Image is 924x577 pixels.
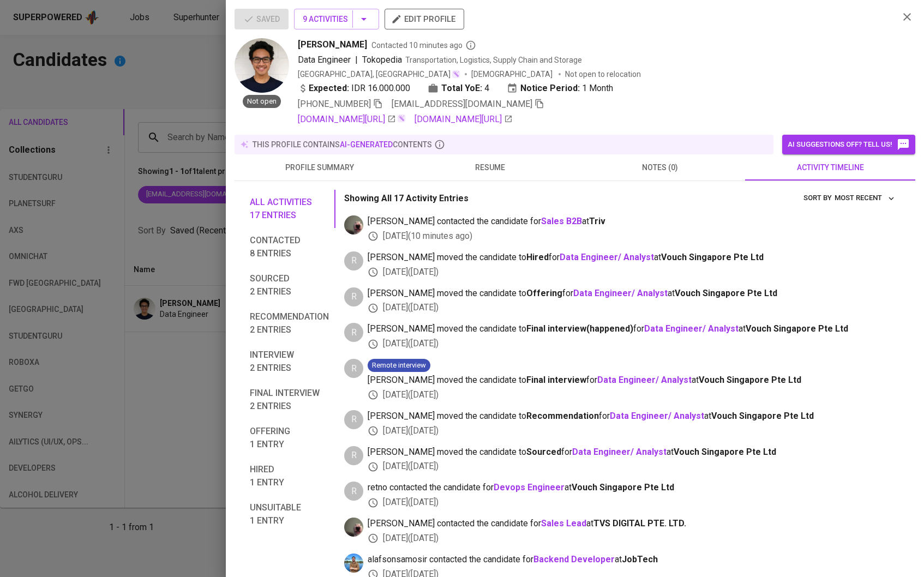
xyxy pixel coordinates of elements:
b: Recommendation [526,411,599,421]
span: [PERSON_NAME] moved the candidate to for at [368,251,898,264]
span: Offering 1 entry [250,425,329,451]
div: 1 Month [507,82,613,95]
span: Remote interview [368,360,430,371]
span: [PERSON_NAME] moved the candidate to for at [368,374,898,387]
img: aji.muda@glints.com [344,215,363,235]
span: Vouch Singapore Pte Ltd [699,375,801,385]
div: R [344,410,363,429]
span: [PERSON_NAME] moved the candidate to for at [368,446,898,459]
div: [DATE] ( [DATE] ) [368,425,898,437]
img: magic_wand.svg [452,70,460,79]
a: Sales Lead [541,518,586,528]
span: Contacted 8 entries [250,234,329,260]
button: AI suggestions off? Tell us! [782,135,915,154]
span: TVS DIGITAL PTE. LTD. [593,518,686,528]
span: Vouch Singapore Pte Ltd [675,288,777,298]
b: Backend Developer [533,554,615,564]
span: Vouch Singapore Pte Ltd [711,411,814,421]
span: notes (0) [581,161,739,175]
div: [DATE] ( [DATE] ) [368,302,898,314]
p: Not open to relocation [565,69,641,80]
div: R [344,323,363,342]
img: magic_wand.svg [397,114,406,123]
b: Final interview ( happened ) [526,323,633,334]
a: Data Engineer/ Analyst [572,447,667,457]
p: Showing All 17 Activity Entries [344,192,469,205]
span: Triv [589,216,605,226]
span: activity timeline [752,161,909,175]
img: 8b41370b3879bb9bcbc20fe54856619d.jpg [235,38,289,93]
a: [DOMAIN_NAME][URL] [298,113,396,126]
div: R [344,482,363,501]
span: All activities 17 entries [250,196,329,222]
span: AI-generated [340,140,393,149]
a: [DOMAIN_NAME][URL] [415,113,513,126]
span: Data Engineer [298,55,351,65]
span: AI suggestions off? Tell us! [788,138,910,151]
span: sort by [803,194,832,202]
button: edit profile [385,9,464,29]
span: Contacted 10 minutes ago [371,40,476,51]
div: R [344,251,363,271]
span: [PHONE_NUMBER] [298,99,371,109]
span: alafsonsamosir contacted the candidate for at [368,554,898,566]
span: Vouch Singapore Pte Ltd [746,323,848,334]
img: alafson@glints.com [344,554,363,573]
span: edit profile [393,12,455,26]
b: Notice Period: [520,82,580,95]
b: Data Engineer/ Analyst [610,411,704,421]
div: [DATE] ( [DATE] ) [368,389,898,401]
span: 4 [484,82,489,95]
svg: By Batam recruiter [465,40,476,51]
div: IDR 16.000.000 [298,82,410,95]
span: Not open [243,97,281,107]
div: [DATE] ( [DATE] ) [368,460,898,473]
span: Final interview 2 entries [250,387,329,413]
span: resume [411,161,568,175]
a: edit profile [385,14,464,23]
span: Vouch Singapore Pte Ltd [572,482,674,492]
a: Data Engineer/ Analyst [573,288,668,298]
img: aji.muda@glints.com [344,518,363,537]
div: [GEOGRAPHIC_DATA], [GEOGRAPHIC_DATA] [298,69,460,80]
span: Transportation, Logistics, Supply Chain and Storage [405,56,582,64]
span: [PERSON_NAME] moved the candidate to for at [368,410,898,423]
span: [PERSON_NAME] contacted the candidate for at [368,518,898,530]
b: Offering [526,288,562,298]
b: Sourced [526,447,561,457]
span: Sourced 2 entries [250,272,329,298]
div: R [344,446,363,465]
div: R [344,287,363,306]
span: [DEMOGRAPHIC_DATA] [471,69,554,80]
span: Vouch Singapore Pte Ltd [661,252,764,262]
span: 9 Activities [303,13,370,26]
p: this profile contains contents [253,139,432,150]
span: | [355,53,358,67]
span: Hired 1 entry [250,463,329,489]
b: Hired [526,252,549,262]
button: sort by [832,190,898,207]
div: R [344,359,363,378]
b: Data Engineer/ Analyst [597,375,692,385]
div: [DATE] ( [DATE] ) [368,266,898,279]
span: [PERSON_NAME] moved the candidate to for at [368,287,898,300]
button: 9 Activities [294,9,379,29]
span: [EMAIL_ADDRESS][DOMAIN_NAME] [392,99,532,109]
b: Expected: [309,82,349,95]
a: Data Engineer/ Analyst [644,323,739,334]
b: Data Engineer/ Analyst [560,252,654,262]
span: Vouch Singapore Pte Ltd [674,447,776,457]
a: Devops Engineer [494,482,565,492]
b: Total YoE: [441,82,482,95]
div: [DATE] ( [DATE] ) [368,496,898,509]
span: [PERSON_NAME] moved the candidate to for at [368,323,898,335]
span: profile summary [241,161,398,175]
span: Interview 2 entries [250,348,329,375]
span: JobTech [622,554,658,564]
a: Sales B2B [541,216,582,226]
